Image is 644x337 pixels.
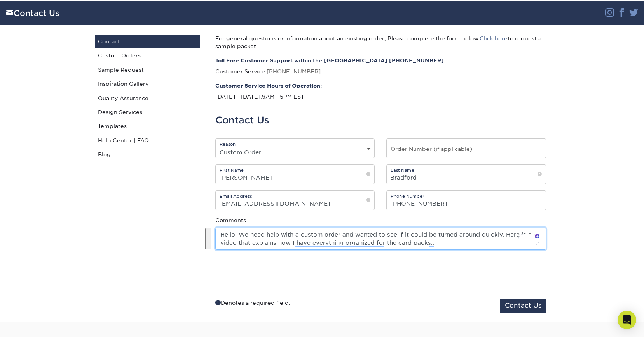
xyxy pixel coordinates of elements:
h1: Contact Us [215,115,546,126]
a: Click here [480,35,508,41]
span: [DATE] - [DATE]: [215,93,262,100]
a: [PHONE_NUMBER] [267,68,321,74]
strong: Customer Service Hours of Operation: [215,82,546,90]
iframe: To enrich screen reader interactions, please activate Accessibility in Grammarly extension settings [428,259,532,286]
p: 9AM - 5PM EST [215,82,546,101]
a: Help Center | FAQ [95,133,200,147]
div: Open Intercom Messenger [618,311,636,329]
a: Design Services [95,105,200,119]
a: Blog [95,147,200,161]
strong: Toll Free Customer Support within the [GEOGRAPHIC_DATA]: [215,57,546,64]
button: Contact Us [500,299,546,313]
a: Templates [95,119,200,133]
a: [PHONE_NUMBER] [389,57,444,64]
a: Sample Request [95,63,200,77]
label: Comments [215,216,246,224]
a: Quality Assurance [95,91,200,105]
p: For general questions or information about an existing order, Please complete the form below. to ... [215,35,546,50]
p: Customer Service: [215,57,546,76]
a: Contact [95,35,200,48]
a: Inspiration Gallery [95,77,200,91]
textarea: To enrich screen reader interactions, please activate Accessibility in Grammarly extension settings [215,228,546,250]
a: Custom Orders [95,48,200,62]
div: Denotes a required field. [215,299,290,307]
